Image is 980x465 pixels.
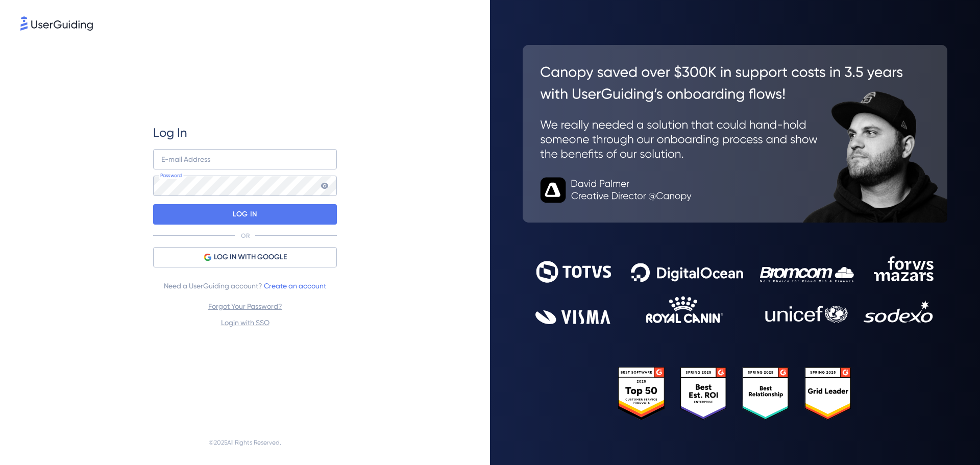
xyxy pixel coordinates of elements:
img: 9302ce2ac39453076f5bc0f2f2ca889b.svg [535,256,935,324]
input: example@company.com [153,149,337,169]
img: 8faab4ba6bc7696a72372aa768b0286c.svg [20,16,93,31]
a: Login with SSO [221,319,269,327]
span: © 2025 All Rights Reserved. [209,436,281,449]
img: 26c0aa7c25a843aed4baddd2b5e0fa68.svg [523,45,947,223]
img: 25303e33045975176eb484905ab012ff.svg [618,367,852,421]
p: OR [241,232,250,240]
span: LOG IN WITH GOOGLE [214,251,287,263]
a: Create an account [264,282,326,290]
p: LOG IN [233,206,257,223]
span: Log In [153,125,187,141]
a: Forgot Your Password? [208,302,282,310]
span: Need a UserGuiding account? [164,280,326,292]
